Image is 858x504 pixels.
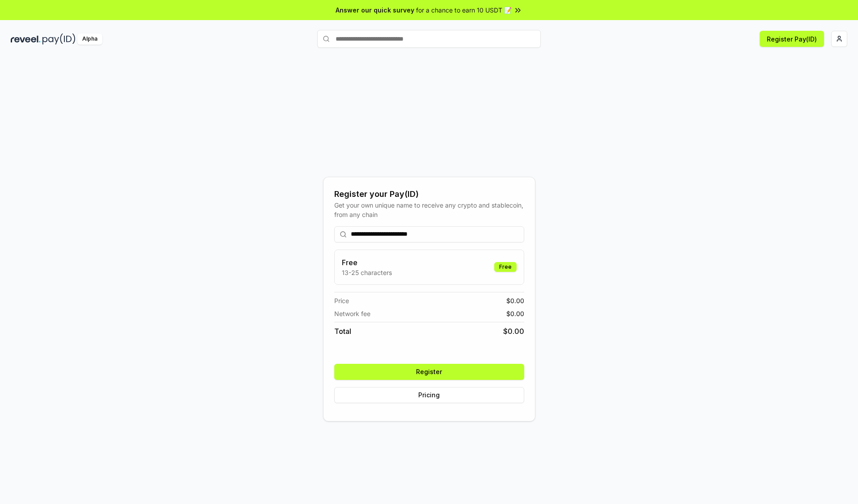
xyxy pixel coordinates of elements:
[334,188,524,200] div: Register your Pay(ID)
[11,33,41,45] img: reveel_dark
[334,200,524,219] div: Get your own unique name to receive any crypto and stablecoin, from any chain
[334,387,524,403] button: Pricing
[334,296,349,305] span: Price
[416,5,512,15] span: for a chance to earn 10 USDT 📝
[342,257,392,268] h3: Free
[503,326,524,337] span: $ 0.00
[334,309,370,318] span: Network fee
[506,296,524,305] span: $ 0.00
[42,33,76,45] img: pay_id
[336,5,414,15] span: Answer our quick survey
[334,364,524,380] button: Register
[506,309,524,318] span: $ 0.00
[494,262,517,272] div: Free
[334,326,351,337] span: Total
[760,31,824,47] button: Register Pay(ID)
[77,33,102,45] div: Alpha
[342,268,392,277] p: 13-25 characters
